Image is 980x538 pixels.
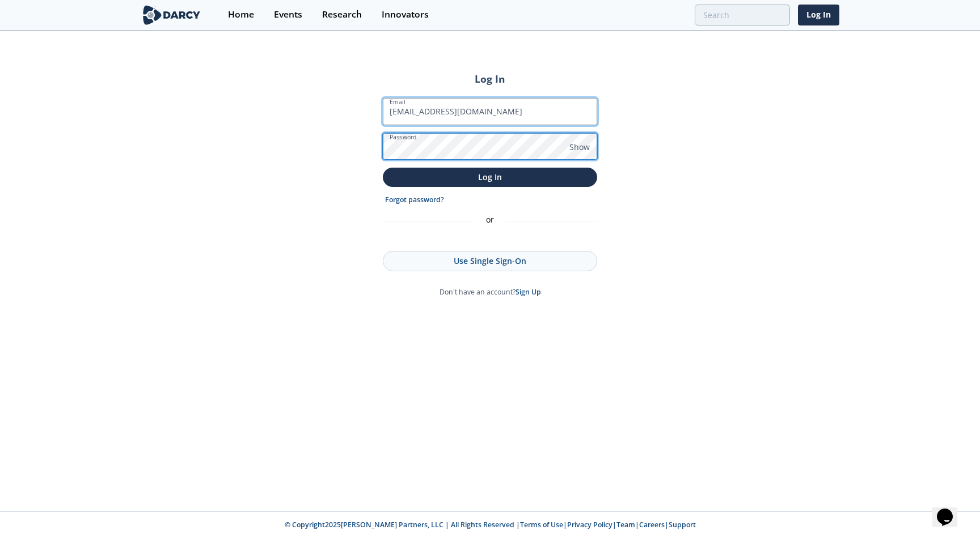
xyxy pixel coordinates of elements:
p: © Copyright 2025 [PERSON_NAME] Partners, LLC | All Rights Reserved | | | | | [70,520,910,530]
a: Careers [639,520,665,530]
div: Events [274,10,302,19]
a: Privacy Policy [567,520,612,530]
p: Use Single Sign-On [391,255,589,267]
img: logo-wide.svg [141,5,202,25]
div: Innovators [382,10,429,19]
div: or [475,214,505,225]
a: Use Single Sign-On [383,251,597,271]
a: Sign Up [516,287,541,297]
p: Log In [391,171,589,183]
a: Log In [798,5,839,25]
iframe: chat widget [932,493,969,527]
a: Team [616,520,635,530]
p: Don't have an account? [440,287,541,297]
a: Terms of Use [520,520,563,530]
div: Research [322,10,362,19]
span: Show [569,141,590,153]
button: Log In [383,168,597,186]
a: Support [669,520,696,530]
h2: Log In [383,71,597,86]
div: Home [228,10,254,19]
input: Advanced Search [695,5,790,25]
label: Password [390,133,417,142]
a: Forgot password? [385,195,444,205]
label: Email [390,97,405,106]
